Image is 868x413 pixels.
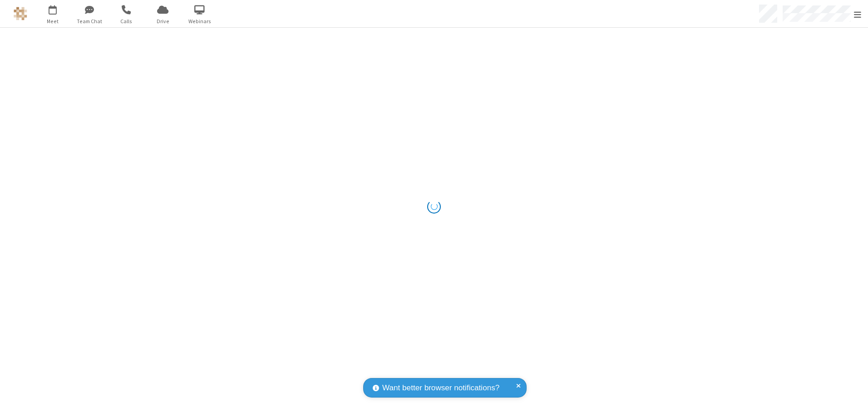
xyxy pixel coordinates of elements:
[382,382,499,394] span: Want better browser notifications?
[109,17,143,25] span: Calls
[146,17,180,25] span: Drive
[14,7,27,20] img: QA Selenium DO NOT DELETE OR CHANGE
[35,17,69,25] span: Meet
[182,17,217,25] span: Webinars
[72,17,106,25] span: Team Chat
